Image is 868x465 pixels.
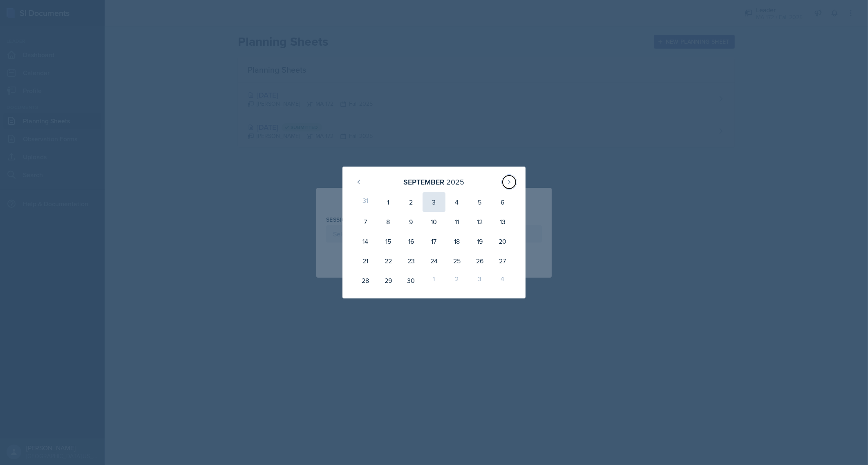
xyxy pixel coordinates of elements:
[377,192,400,212] div: 1
[377,212,400,231] div: 8
[354,271,377,290] div: 28
[491,251,514,271] div: 27
[404,176,445,187] div: September
[377,231,400,251] div: 15
[423,251,445,271] div: 24
[354,192,377,212] div: 31
[468,251,491,271] div: 26
[400,231,423,251] div: 16
[400,192,423,212] div: 2
[445,251,468,271] div: 25
[445,212,468,231] div: 11
[423,231,445,251] div: 17
[400,271,423,290] div: 30
[377,271,400,290] div: 29
[423,212,445,231] div: 10
[354,251,377,271] div: 21
[491,212,514,231] div: 13
[447,176,465,187] div: 2025
[423,192,445,212] div: 3
[423,271,445,290] div: 1
[491,271,514,290] div: 4
[400,251,423,271] div: 23
[468,231,491,251] div: 19
[400,212,423,231] div: 9
[468,271,491,290] div: 3
[445,271,468,290] div: 2
[491,231,514,251] div: 20
[445,231,468,251] div: 18
[377,251,400,271] div: 22
[354,212,377,231] div: 7
[354,231,377,251] div: 14
[491,192,514,212] div: 6
[445,192,468,212] div: 4
[468,192,491,212] div: 5
[468,212,491,231] div: 12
